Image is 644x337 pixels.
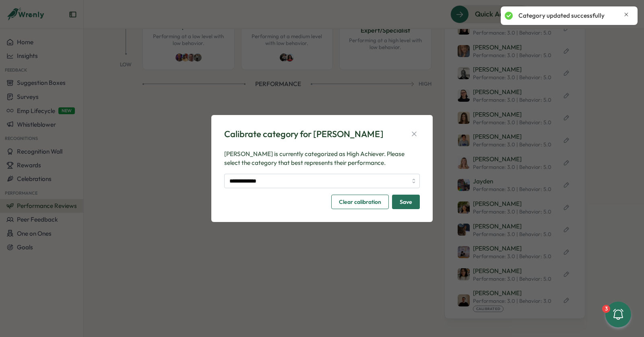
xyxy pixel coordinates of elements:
[339,195,381,209] span: Clear calibration
[392,195,420,209] button: Save
[518,11,605,20] p: Category updated successfully
[605,302,631,327] button: 3
[224,128,384,140] div: Calibrate category for [PERSON_NAME]
[224,150,420,167] p: [PERSON_NAME] is currently categorized as High Achiever. Please select the category that best rep...
[602,305,610,313] div: 3
[331,195,389,209] button: Clear calibration
[623,11,630,18] button: Close notification
[400,195,412,209] span: Save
